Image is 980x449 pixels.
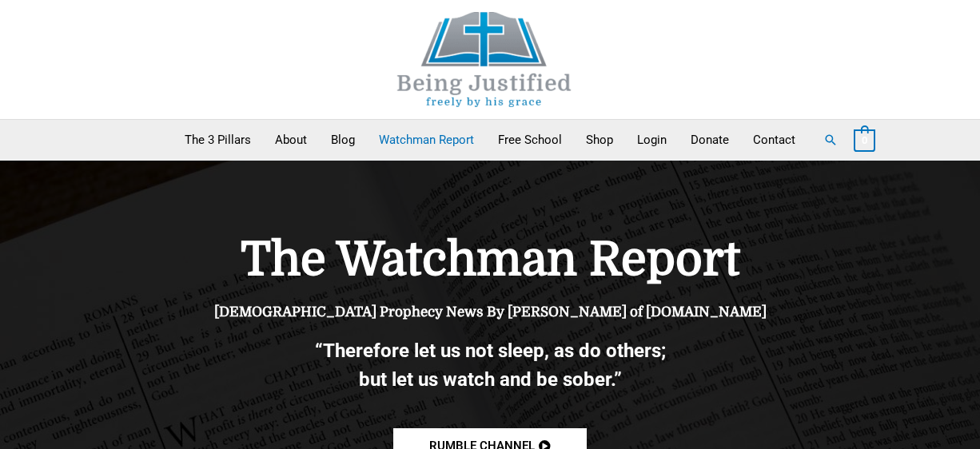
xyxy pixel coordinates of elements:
[365,12,604,107] img: Being Justified
[854,133,875,147] a: View Shopping Cart, empty
[359,368,622,391] b: but let us watch and be sober.”
[319,120,367,160] a: Blog
[574,120,625,160] a: Shop
[486,120,574,160] a: Free School
[173,120,263,160] a: The 3 Pillars
[315,340,666,362] b: “Therefore let us not sleep, as do others;
[862,134,867,146] span: 0
[173,120,807,160] nav: Primary Site Navigation
[154,304,826,320] h4: [DEMOGRAPHIC_DATA] Prophecy News By [PERSON_NAME] of [DOMAIN_NAME]
[741,120,807,160] a: Contact
[263,120,319,160] a: About
[154,232,826,288] h1: The Watchman Report
[367,120,486,160] a: Watchman Report
[679,120,741,160] a: Donate
[823,133,838,147] a: Search button
[625,120,679,160] a: Login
